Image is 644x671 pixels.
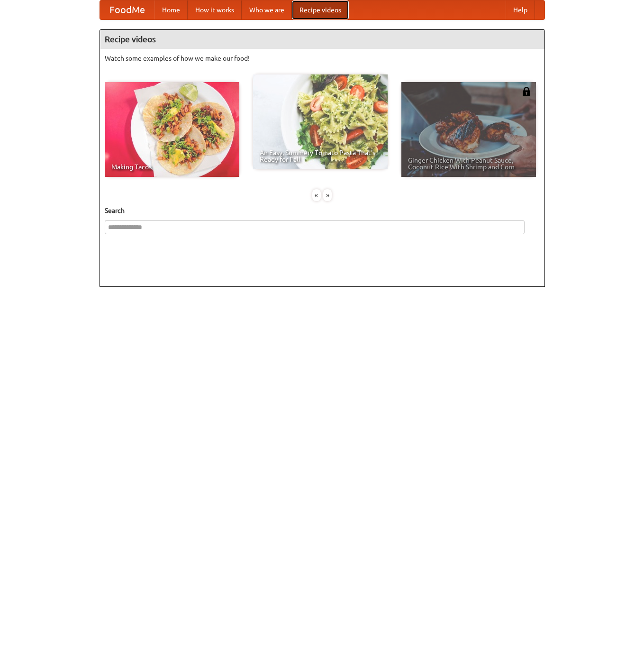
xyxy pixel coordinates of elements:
img: 483408.png [522,87,531,96]
div: « [312,189,321,201]
p: Watch some examples of how we make our food! [105,54,540,63]
a: An Easy, Summery Tomato Pasta That's Ready for Fall [253,74,388,169]
a: Home [154,0,188,19]
h5: Search [105,206,540,215]
div: » [323,189,332,201]
a: Recipe videos [292,0,349,19]
span: Making Tacos [111,164,233,170]
a: How it works [188,0,242,19]
h4: Recipe videos [100,30,544,49]
a: Who we are [242,0,292,19]
span: An Easy, Summery Tomato Pasta That's Ready for Fall [260,149,381,163]
a: Making Tacos [105,82,239,177]
a: FoodMe [100,0,154,19]
a: Help [506,0,535,19]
